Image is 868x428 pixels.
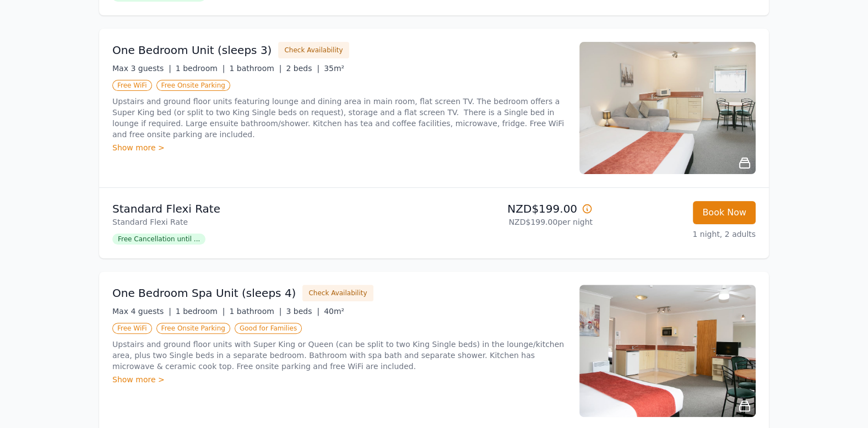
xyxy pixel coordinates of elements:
[438,216,593,227] p: NZD$199.00 per night
[176,64,225,73] span: 1 bedroom |
[112,339,566,372] p: Upstairs and ground floor units with Super King or Queen (can be split to two King Single beds) i...
[302,285,373,301] button: Check Availability
[278,42,349,58] button: Check Availability
[112,64,171,73] span: Max 3 guests |
[112,142,566,153] div: Show more >
[112,307,171,316] span: Max 4 guests |
[286,307,319,316] span: 3 beds |
[438,201,593,216] p: NZD$199.00
[601,229,756,240] p: 1 night, 2 adults
[286,64,319,73] span: 2 beds |
[693,201,756,224] button: Book Now
[112,42,272,58] h3: One Bedroom Unit (sleeps 3)
[324,64,344,73] span: 35m²
[324,307,344,316] span: 40m²
[112,323,152,334] span: Free WiFi
[229,307,281,316] span: 1 bathroom |
[112,234,205,245] span: Free Cancellation until ...
[112,285,296,301] h3: One Bedroom Spa Unit (sleeps 4)
[156,80,230,91] span: Free Onsite Parking
[235,323,302,334] span: Good for Families
[176,307,225,316] span: 1 bedroom |
[112,374,566,385] div: Show more >
[112,201,430,216] p: Standard Flexi Rate
[156,323,230,334] span: Free Onsite Parking
[112,80,152,91] span: Free WiFi
[112,216,430,227] p: Standard Flexi Rate
[112,96,566,140] p: Upstairs and ground floor units featuring lounge and dining area in main room, flat screen TV. Th...
[229,64,281,73] span: 1 bathroom |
